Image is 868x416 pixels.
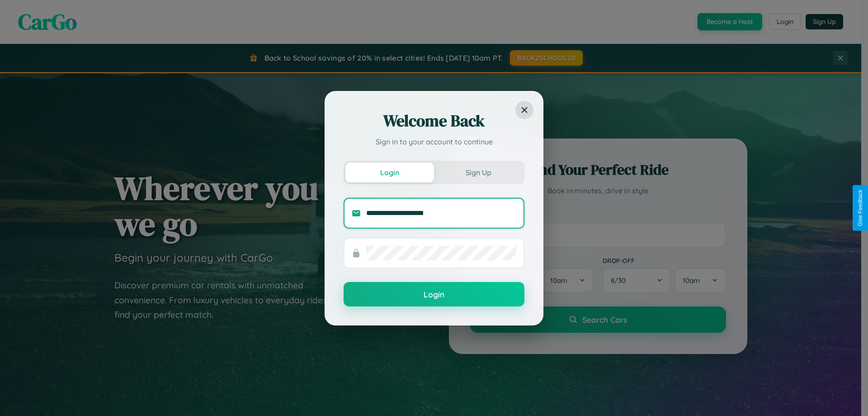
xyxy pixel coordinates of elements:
[345,163,434,182] button: Login
[857,190,863,226] div: Give Feedback
[344,110,524,132] h2: Welcome Back
[344,282,524,306] button: Login
[344,136,524,147] p: Sign in to your account to continue
[434,163,523,182] button: Sign Up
